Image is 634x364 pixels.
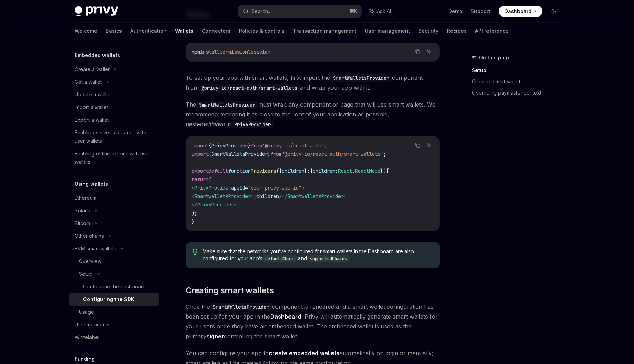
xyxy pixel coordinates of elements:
span: > [302,185,304,191]
span: export [192,168,209,174]
div: Search... [251,7,271,15]
a: Enabling offline actions with user wallets [69,147,159,168]
strong: signer [206,333,224,340]
div: Enabling offline actions with user wallets [75,149,155,166]
h5: Using wallets [75,180,108,188]
span: return [192,176,209,183]
button: Copy the contents from the code block [413,141,422,150]
span: Once the component is rendered and a smart wallet configuration has been set up for your app in t... [186,302,440,341]
span: : [335,168,338,174]
a: Security [418,23,439,39]
span: } [279,193,282,199]
button: Ask AI [424,47,434,56]
span: '@privy-io/react-auth/smart-wallets' [282,151,383,157]
button: Ask AI [365,5,396,18]
span: install [200,49,220,55]
span: ({ [276,168,282,174]
span: ; [324,142,327,149]
a: Wallets [175,23,193,39]
a: Welcome [75,23,97,39]
div: Import a wallet [75,103,108,111]
span: } [192,218,194,225]
a: defaultChainandsupportedChains [262,255,350,261]
a: Demo [448,8,462,15]
a: Update a wallet [69,88,159,101]
span: Creating smart wallets [186,285,274,296]
svg: Tip [193,249,198,255]
div: Other chains [75,232,104,240]
button: Ask AI [424,141,434,150]
a: UI components [69,318,159,331]
a: Import a wallet [69,101,159,114]
em: within [203,121,219,128]
span: PrivyProvider [197,202,234,208]
span: SmartWalletsProvider [194,193,251,199]
a: Overriding paymaster context [472,87,565,98]
span: = [245,185,248,191]
span: On this page [479,53,511,62]
span: ); [192,210,197,216]
span: ; [383,151,386,157]
span: Providers [251,168,276,174]
a: Connectors [202,23,230,39]
span: } [304,168,307,174]
a: Policies & controls [239,23,285,39]
code: defaultChain [262,255,298,262]
a: Dashboard [270,313,301,320]
span: ( [209,176,211,183]
span: '@privy-io/react-auth' [262,142,324,149]
div: Update a wallet [75,90,111,99]
a: Setup [472,65,565,76]
a: Support [471,8,490,15]
span: React [338,168,352,174]
a: Overview [69,255,159,268]
code: PrivyProvider [231,121,274,128]
span: { [386,168,389,174]
span: < [192,193,194,199]
div: Export a wallet [75,116,109,124]
div: Enabling server-side access to user wallets [75,128,155,145]
span: PrivyProvider [194,185,231,191]
span: . [352,168,355,174]
button: Copy the contents from the code block [413,47,422,56]
a: Creating smart wallets [472,76,565,87]
img: dark logo [75,6,118,16]
code: @privy-io/react-auth/smart-wallets [199,84,300,92]
span: } [248,142,251,149]
span: npm [192,49,200,55]
span: > [344,193,347,199]
div: Configuring the SDK [83,295,135,304]
span: children [256,193,279,199]
a: Export a wallet [69,114,159,126]
span: } [268,151,271,157]
span: To set up your app with smart wallets, first import the component from and wrap your app with it. [186,73,440,92]
div: EVM smart wallets [75,244,116,253]
span: { [209,142,211,149]
span: Dashboard [504,8,532,15]
span: < [192,185,194,191]
code: SmartWalletsProvider [210,303,272,311]
span: ReactNode [355,168,380,174]
button: Toggle dark mode [548,6,559,17]
a: User management [365,23,410,39]
h5: Embedded wallets [75,51,120,59]
span: import [192,142,209,149]
span: children [313,168,335,174]
a: Recipes [447,23,467,39]
span: ⌘ K [350,8,357,14]
div: Overview [79,257,101,266]
a: Configuring the SDK [69,293,159,306]
h5: Funding [75,355,95,363]
span: }) [380,168,386,174]
code: supportedChains [307,255,350,262]
span: import [192,151,209,157]
a: Basics [106,23,122,39]
div: Solana [75,206,91,215]
span: from [271,151,282,157]
span: : [307,168,310,174]
div: Usage [79,308,94,316]
span: > [251,193,254,199]
a: Dashboard [499,6,542,17]
span: Make sure that the networks you’ve configured for smart wallets in the Dashboard are also configu... [203,248,433,262]
div: Get a wallet [75,78,102,86]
